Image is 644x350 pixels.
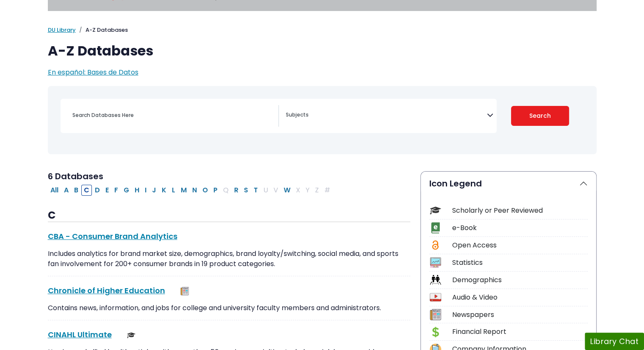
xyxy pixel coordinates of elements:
button: Filter Results C [81,185,92,196]
img: Icon Open Access [430,239,441,251]
input: Search database by title or keyword [67,109,278,121]
button: Filter Results G [121,185,132,196]
a: En español: Bases de Datos [48,67,138,77]
div: Financial Report [452,327,588,337]
span: 6 Databases [48,170,103,182]
a: CBA - Consumer Brand Analytics [48,231,177,242]
h1: A-Z Databases [48,43,597,59]
button: Library Chat [585,333,644,350]
a: CINAHL Ultimate [48,329,112,340]
button: Filter Results A [61,185,71,196]
div: Demographics [452,275,588,285]
button: Filter Results I [142,185,149,196]
button: Filter Results R [232,185,241,196]
button: Filter Results F [112,185,121,196]
a: DU Library [48,26,76,34]
button: Filter Results M [178,185,189,196]
button: Filter Results J [149,185,159,196]
img: Icon Demographics [430,274,441,286]
button: Filter Results O [200,185,210,196]
img: Icon Financial Report [430,326,441,338]
img: Icon Scholarly or Peer Reviewed [430,205,441,216]
button: Icon Legend [421,172,596,195]
button: All [48,185,61,196]
p: Contains news, information, and jobs for college and university faculty members and administrators. [48,303,410,313]
button: Filter Results S [241,185,251,196]
img: Icon e-Book [430,222,441,233]
button: Filter Results K [159,185,169,196]
div: Scholarly or Peer Reviewed [452,206,588,216]
button: Filter Results H [132,185,142,196]
nav: Search filters [48,86,597,154]
li: A-Z Databases [76,26,128,34]
img: Icon Statistics [430,257,441,268]
p: Includes analytics for brand market size, demographics, brand loyalty/switching, social media, an... [48,249,410,269]
img: Icon Newspapers [430,309,441,320]
button: Filter Results P [211,185,220,196]
button: Filter Results N [190,185,199,196]
textarea: Search [286,112,487,119]
button: Filter Results B [72,185,81,196]
div: Newspapers [452,310,588,320]
nav: breadcrumb [48,26,597,34]
div: Audio & Video [452,292,588,303]
img: Icon Audio & Video [430,292,441,303]
a: Chronicle of Higher Education [48,285,165,296]
img: Newspapers [180,287,189,295]
div: Alpha-list to filter by first letter of database name [48,185,334,194]
div: Open Access [452,240,588,250]
div: e-Book [452,223,588,233]
button: Filter Results E [103,185,111,196]
h3: C [48,209,410,222]
button: Filter Results W [281,185,293,196]
button: Submit for Search Results [511,106,569,126]
img: Scholarly or Peer Reviewed [127,331,135,339]
button: Filter Results L [169,185,178,196]
button: Filter Results D [92,185,102,196]
button: Filter Results T [251,185,260,196]
div: Statistics [452,258,588,268]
